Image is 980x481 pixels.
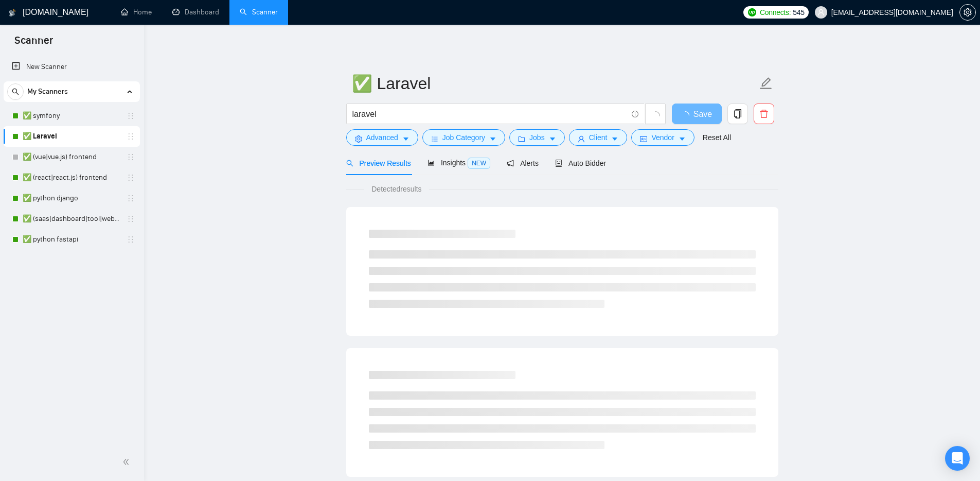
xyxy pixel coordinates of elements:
[959,4,976,21] button: setting
[127,215,135,223] span: holder
[7,83,24,100] button: search
[23,209,120,229] a: ✅ (saas|dashboard|tool|web app|platform) ai developer
[748,8,756,16] img: upwork-logo.png
[346,129,418,146] button: settingAdvancedcaret-down
[489,135,496,143] span: caret-down
[127,112,135,120] span: holder
[23,106,120,126] a: ✅ symfony
[960,8,975,16] span: setting
[23,147,120,167] a: ✅ (vue|vue.js) frontend
[632,111,638,117] span: info-circle
[442,132,485,143] span: Job Category
[569,129,628,146] button: userClientcaret-down
[728,109,747,118] span: copy
[555,160,562,167] span: robot
[555,159,606,167] span: Auto Bidder
[4,57,140,77] li: New Scanner
[23,229,120,250] a: ✅ python fastapi
[578,135,585,143] span: user
[754,104,774,124] button: delete
[6,33,61,55] span: Scanner
[817,9,825,16] span: user
[529,132,545,143] span: Jobs
[172,8,219,16] a: dashboardDashboard
[127,235,135,244] span: holder
[611,135,618,143] span: caret-down
[352,108,627,121] input: Search Freelance Jobs...
[631,129,694,146] button: idcardVendorcaret-down
[127,132,135,141] span: holder
[12,57,132,77] a: New Scanner
[509,129,565,146] button: folderJobscaret-down
[422,129,505,146] button: barsJob Categorycaret-down
[121,8,152,16] a: homeHome
[589,132,608,143] span: Client
[518,135,525,143] span: folder
[759,77,773,90] span: edit
[346,160,353,167] span: search
[23,188,120,209] a: ✅ python django
[352,71,757,96] input: Scanner name...
[346,159,411,167] span: Preview Results
[364,183,429,195] span: Detected results
[402,135,409,143] span: caret-down
[240,8,278,16] a: searchScanner
[366,132,398,143] span: Advanced
[945,446,970,471] div: Open Intercom Messenger
[703,132,731,143] a: Reset All
[127,194,135,202] span: holder
[23,167,120,188] a: ✅ (react|react.js) frontend
[672,104,722,124] button: Save
[651,111,660,121] span: loading
[127,174,135,182] span: holder
[122,457,133,467] span: double-left
[760,7,791,18] span: Connects:
[640,135,647,143] span: idcard
[793,7,804,18] span: 545
[679,135,686,143] span: caret-down
[431,135,438,143] span: bars
[681,111,693,119] span: loading
[507,159,539,167] span: Alerts
[23,126,120,147] a: ✅ Laravel
[507,160,514,167] span: notification
[727,104,748,124] button: copy
[355,135,362,143] span: setting
[127,153,135,161] span: holder
[9,5,16,21] img: logo
[549,135,556,143] span: caret-down
[427,159,435,166] span: area-chart
[8,88,23,95] span: search
[427,159,490,167] span: Insights
[4,81,140,250] li: My Scanners
[468,158,490,169] span: NEW
[693,108,712,121] span: Save
[959,8,976,16] a: setting
[754,109,774,118] span: delete
[27,81,68,102] span: My Scanners
[651,132,674,143] span: Vendor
